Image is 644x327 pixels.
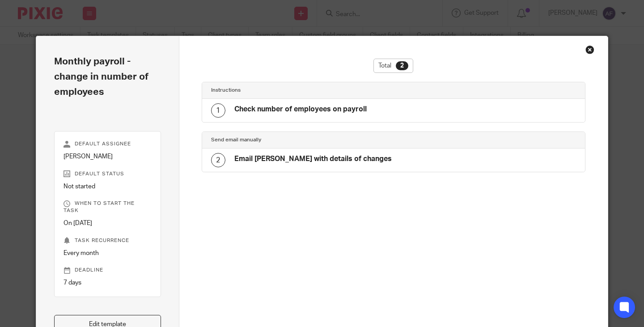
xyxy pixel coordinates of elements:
p: 7 days [64,278,152,287]
p: Default status [64,170,152,178]
p: Deadline [64,267,152,274]
div: 1 [211,103,225,118]
div: 2 [396,61,408,70]
p: [PERSON_NAME] [64,152,152,161]
div: Close this dialog window [585,45,594,54]
h4: Email [PERSON_NAME] with details of changes [234,154,392,164]
p: When to start the task [64,200,152,214]
div: 2 [211,153,225,167]
h2: Monthly payroll - change in number of employees [54,54,161,100]
div: Total [373,59,413,73]
p: Default assignee [64,140,152,148]
h4: Send email manually [211,136,394,144]
h4: Instructions [211,87,394,94]
h4: Check number of employees on payroll [234,105,367,114]
p: Not started [64,182,152,191]
p: Every month [64,249,152,258]
p: Task recurrence [64,237,152,244]
p: On [DATE] [64,219,152,228]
